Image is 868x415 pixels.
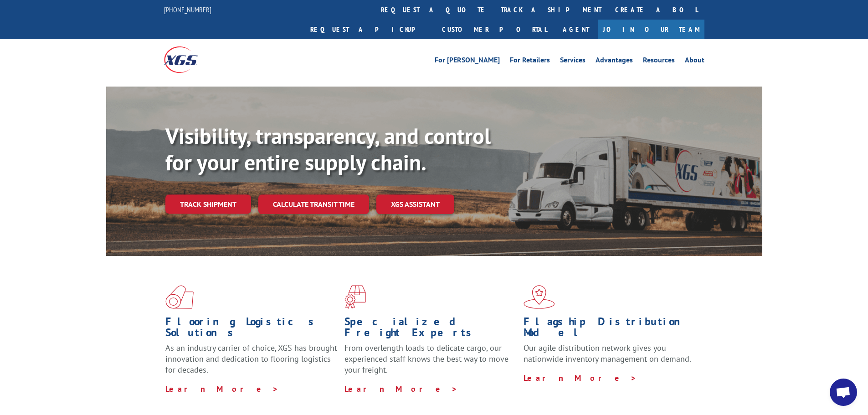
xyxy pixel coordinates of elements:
a: Calculate transit time [258,195,369,214]
p: From overlength loads to delicate cargo, our experienced staff knows the best way to move your fr... [344,343,517,383]
a: [PHONE_NUMBER] [164,5,211,14]
h1: Specialized Freight Experts [344,316,517,343]
img: xgs-icon-focused-on-flooring-red [344,285,366,309]
div: Open chat [830,379,857,406]
h1: Flooring Logistics Solutions [165,316,338,343]
a: Join Our Team [598,20,704,39]
a: Learn More > [165,384,279,394]
a: Resources [643,56,675,67]
a: Track shipment [165,195,251,214]
h1: Flagship Distribution Model [524,316,696,343]
a: Customer Portal [435,20,554,39]
span: As an industry carrier of choice, XGS has brought innovation and dedication to flooring logistics... [165,343,337,375]
a: Services [560,56,586,67]
a: About [685,56,704,67]
img: xgs-icon-total-supply-chain-intelligence-red [165,285,194,309]
a: Advantages [596,56,633,67]
span: Our agile distribution network gives you nationwide inventory management on demand. [524,343,691,364]
a: Agent [554,20,598,39]
img: xgs-icon-flagship-distribution-model-red [524,285,555,309]
a: Request a pickup [303,20,435,39]
a: Learn More > [344,384,458,394]
b: Visibility, transparency, and control for your entire supply chain. [165,122,491,176]
a: Learn More > [524,373,637,383]
a: For [PERSON_NAME] [435,56,500,67]
a: XGS ASSISTANT [376,195,454,214]
a: For Retailers [510,56,550,67]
